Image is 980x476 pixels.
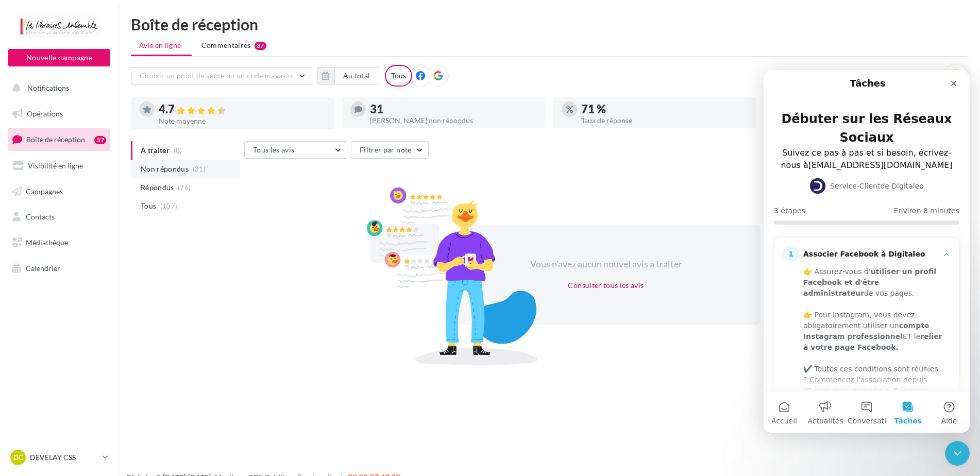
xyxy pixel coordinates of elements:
p: DEVELAY CSS [30,452,98,463]
span: (31) [193,165,206,173]
span: Calendrier [26,264,60,273]
iframe: Intercom live chat [945,441,970,466]
a: Calendrier [6,258,112,279]
div: Taux de réponse [581,117,748,124]
div: 37 [94,136,106,144]
div: 71 % [581,104,748,115]
span: Tous [141,201,156,211]
span: Tous les avis [253,145,295,154]
a: Boîte de réception37 [6,128,112,150]
div: [PERSON_NAME] non répondus [370,117,537,124]
span: Campagnes [26,186,63,195]
span: Médiathèque [26,238,68,247]
span: Boîte de réception [26,135,85,144]
button: Consulter tous les avis [564,279,648,292]
iframe: Intercom live chat [764,70,970,433]
span: Notifications [27,83,69,92]
a: Visibilité en ligne [6,155,112,177]
button: Choisir un point de vente ou un code magasin [131,67,311,84]
span: DC [13,452,23,463]
a: Médiathèque [6,232,112,253]
a: DC DEVELAY CSS [8,448,110,467]
span: Non répondus [141,164,189,174]
div: Tous [385,65,412,87]
button: Notifications [6,77,108,99]
button: Au total [317,67,379,84]
span: Opérations [27,109,63,118]
span: Répondus [141,182,174,193]
div: 31 [370,104,537,115]
span: Commentaires [201,40,251,50]
div: Boîte de réception [131,16,968,32]
span: (76) [178,183,191,192]
span: Contacts [26,212,55,221]
div: Note moyenne [159,117,326,125]
div: 4.7 [159,104,326,115]
span: (107) [160,202,178,210]
button: Filtrer par note [351,141,429,159]
a: Campagnes [6,181,112,202]
button: Tous les avis [244,141,347,159]
button: Au total [334,67,379,84]
span: Choisir un point de vente ou un code magasin [140,71,292,80]
a: Opérations [6,103,112,125]
a: Contacts [6,206,112,228]
span: Visibilité en ligne [28,161,83,170]
div: Vous n'avez aucun nouvel avis à traiter [517,258,695,271]
div: 37 [255,42,266,50]
button: Nouvelle campagne [8,49,110,66]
